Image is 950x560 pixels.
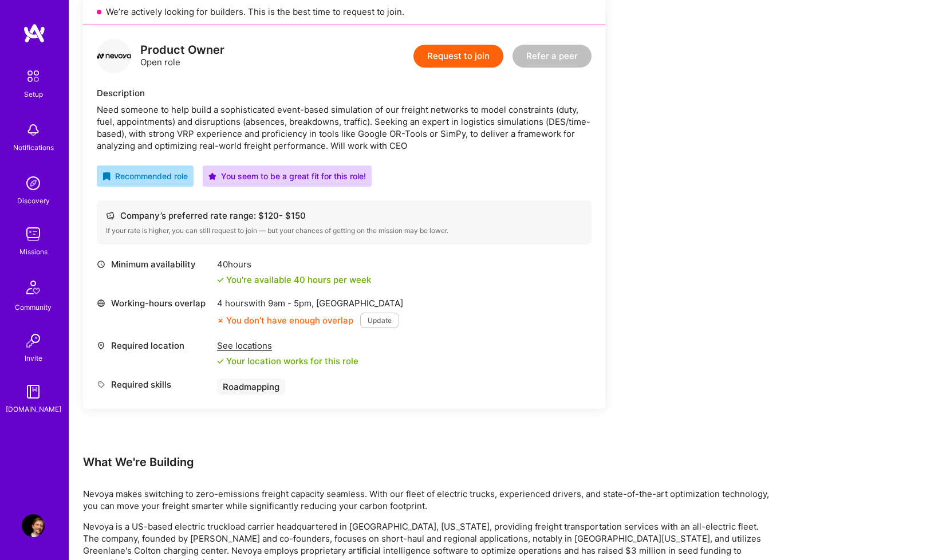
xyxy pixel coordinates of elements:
img: guide book [22,380,45,403]
i: icon Tag [97,380,105,389]
div: What We're Building [83,455,770,470]
div: Working-hours overlap [97,297,211,309]
div: You don’t have enough overlap [217,314,353,326]
div: You seem to be a great fit for this role! [208,170,366,182]
div: Minimum availability [97,258,211,270]
i: icon Location [97,341,105,350]
i: icon Clock [97,260,105,269]
div: Recommended role [103,170,188,182]
div: 40 hours [217,258,371,270]
img: Invite [22,329,45,352]
img: Community [19,274,47,301]
img: logo [97,39,131,73]
div: You're available 40 hours per week [217,274,371,286]
div: Description [97,87,592,99]
img: discovery [22,172,45,195]
i: icon World [97,299,105,307]
div: Missions [19,246,48,258]
div: See locations [217,340,358,352]
i: icon PurpleStar [208,172,216,180]
img: User Avatar [22,514,45,537]
div: Product Owner [140,44,224,56]
div: [DOMAIN_NAME] [6,403,61,415]
div: Open role [140,44,224,68]
div: Required skills [97,378,211,391]
img: teamwork [22,223,45,246]
img: setup [21,64,45,88]
div: Need someone to help build a sophisticated event-based simulation of our freight networks to mode... [97,104,592,152]
i: icon CloseOrange [217,317,224,324]
div: Your location works for this role [217,355,358,367]
button: Request to join [413,45,503,68]
i: icon Check [217,358,224,365]
div: Community [15,301,52,313]
i: icon Cash [106,211,115,220]
div: Discovery [17,195,50,207]
div: Required location [97,340,211,352]
div: Invite [25,352,42,364]
a: User Avatar [19,514,48,537]
p: Nevoya makes switching to zero-emissions freight capacity seamless. With our fleet of electric tr... [83,488,770,512]
div: Company’s preferred rate range: $ 120 - $ 150 [106,210,582,222]
div: Setup [24,88,43,100]
div: 4 hours with [GEOGRAPHIC_DATA] [217,297,403,309]
i: icon Check [217,277,224,283]
div: Notifications [13,141,54,153]
button: Update [360,313,399,328]
span: 9am - 5pm , [266,298,316,309]
img: logo [23,23,46,44]
button: Refer a peer [513,45,592,68]
img: bell [22,119,45,141]
div: If your rate is higher, you can still request to join — but your chances of getting on the missio... [106,226,582,235]
div: Roadmapping [217,378,285,395]
i: icon RecommendedBadge [103,172,111,180]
